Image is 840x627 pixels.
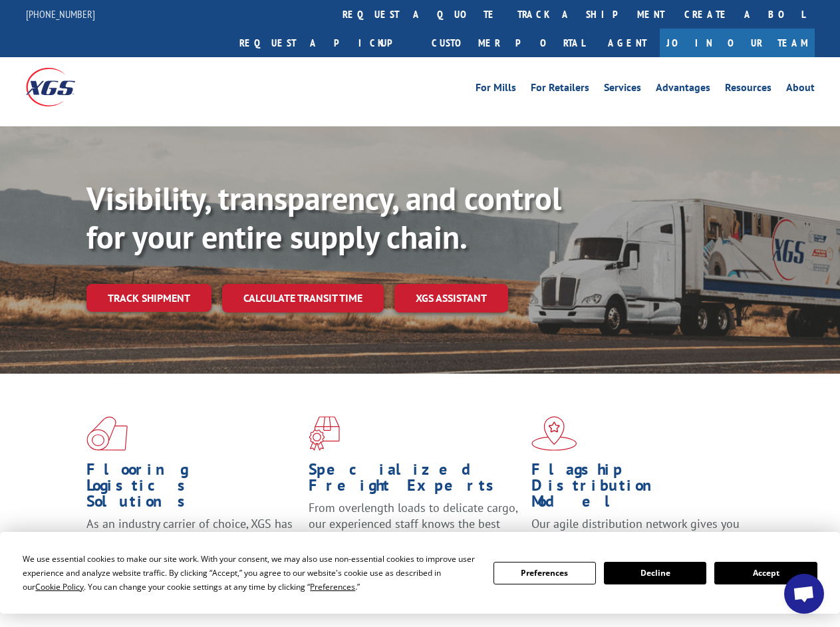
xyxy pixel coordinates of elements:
span: Our agile distribution network gives you nationwide inventory management on demand. [531,516,740,563]
a: Request a pickup [229,29,422,57]
a: Resources [725,82,771,97]
button: Preferences [493,562,596,584]
a: Advantages [656,82,710,97]
a: For Mills [476,82,516,97]
span: Preferences [310,581,355,592]
button: Decline [604,562,706,584]
button: Accept [714,562,817,584]
a: Calculate transit time [222,284,384,313]
h1: Specialized Freight Experts [309,461,521,500]
a: Agent [595,29,660,57]
a: Track shipment [86,284,211,312]
span: Cookie Policy [35,581,84,592]
a: [PHONE_NUMBER] [26,7,95,21]
a: Customer Portal [422,29,595,57]
span: As an industry carrier of choice, XGS has brought innovation and dedication to flooring logistics... [86,516,293,563]
a: Services [604,82,641,97]
div: Open chat [784,574,824,614]
div: We use essential cookies to make our site work. With your consent, we may also use non-essential ... [23,552,477,594]
p: From overlength loads to delicate cargo, our experienced staff knows the best way to move your fr... [309,500,521,559]
h1: Flooring Logistics Solutions [86,461,299,516]
b: Visibility, transparency, and control for your entire supply chain. [86,178,561,257]
img: xgs-icon-flagship-distribution-model-red [531,416,577,451]
img: xgs-icon-focused-on-flooring-red [309,416,340,451]
a: Join Our Team [660,29,815,57]
a: XGS ASSISTANT [394,284,508,313]
a: For Retailers [531,82,589,97]
a: About [786,82,815,97]
h1: Flagship Distribution Model [531,461,744,516]
img: xgs-icon-total-supply-chain-intelligence-red [86,416,128,451]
